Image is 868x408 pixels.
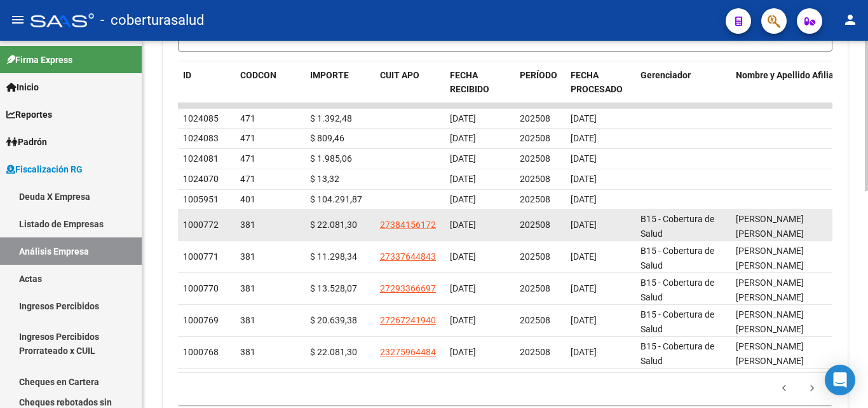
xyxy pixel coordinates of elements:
[380,315,436,325] span: 27267241940
[571,174,597,184] span: [DATE]
[310,315,357,325] span: $ 20.639,38
[450,174,476,184] span: [DATE]
[235,62,280,104] datatable-header-cell: CODCON
[6,135,47,149] span: Padrón
[240,113,255,123] span: 471
[240,315,255,325] span: 381
[310,347,357,357] span: $ 22.081,30
[6,108,52,122] span: Reportes
[520,283,550,293] span: 202508
[240,70,276,80] span: CODCON
[520,70,557,80] span: PERÍODO
[736,214,804,239] span: [PERSON_NAME] [PERSON_NAME]
[571,251,597,262] span: [DATE]
[183,153,219,164] span: 1024081
[450,113,476,123] span: [DATE]
[450,153,476,164] span: [DATE]
[240,283,255,293] span: 381
[515,62,566,104] datatable-header-cell: PERÍODO
[450,133,476,143] span: [DATE]
[183,194,219,204] span: 1005951
[571,153,597,164] span: [DATE]
[520,174,550,184] span: 202508
[520,113,550,123] span: 202508
[736,246,804,271] span: [PERSON_NAME] [PERSON_NAME]
[305,62,375,104] datatable-header-cell: IMPORTE
[520,133,550,143] span: 202508
[450,283,476,293] span: [DATE]
[520,315,550,325] span: 202508
[240,174,255,184] span: 471
[10,12,25,27] mat-icon: menu
[450,315,476,325] span: [DATE]
[772,382,796,396] a: go to previous page
[571,347,597,357] span: [DATE]
[310,113,352,123] span: $ 1.392,48
[240,194,255,204] span: 401
[183,251,219,262] span: 1000771
[183,315,219,325] span: 1000769
[240,251,255,262] span: 381
[380,220,436,230] span: 27384156172
[183,283,219,293] span: 1000770
[310,220,357,230] span: $ 22.081,30
[571,70,623,95] span: FECHA PROCESADO
[183,70,191,80] span: ID
[6,53,72,67] span: Firma Express
[571,133,597,143] span: [DATE]
[731,62,858,104] datatable-header-cell: Nombre y Apellido Afiliado
[641,278,714,302] span: B15 - Cobertura de Salud
[310,153,352,164] span: $ 1.985,06
[310,133,344,143] span: $ 809,46
[310,283,357,293] span: $ 13.528,07
[183,174,219,184] span: 1024070
[380,347,436,357] span: 23275964484
[310,174,339,184] span: $ 13,32
[800,382,824,396] a: go to next page
[450,194,476,204] span: [DATE]
[520,251,550,262] span: 202508
[736,70,844,80] span: Nombre y Apellido Afiliado
[520,153,550,164] span: 202508
[183,133,219,143] span: 1024083
[520,194,550,204] span: 202508
[380,70,419,80] span: CUIT APO
[310,251,357,262] span: $ 11.298,34
[183,347,219,357] span: 1000768
[843,12,858,27] mat-icon: person
[736,278,804,302] span: [PERSON_NAME] [PERSON_NAME]
[450,220,476,230] span: [DATE]
[240,220,255,230] span: 381
[450,347,476,357] span: [DATE]
[571,220,597,230] span: [DATE]
[641,70,691,80] span: Gerenciador
[641,341,714,366] span: B15 - Cobertura de Salud
[571,283,597,293] span: [DATE]
[183,113,219,123] span: 1024085
[375,62,445,104] datatable-header-cell: CUIT APO
[736,341,804,366] span: [PERSON_NAME] [PERSON_NAME]
[520,347,550,357] span: 202508
[825,365,855,395] div: Open Intercom Messenger
[445,62,515,104] datatable-header-cell: FECHA RECIBIDO
[183,220,219,230] span: 1000772
[450,70,489,95] span: FECHA RECIBIDO
[310,70,349,80] span: IMPORTE
[450,251,476,262] span: [DATE]
[178,62,235,104] datatable-header-cell: ID
[736,309,804,334] span: [PERSON_NAME] [PERSON_NAME]
[6,80,39,94] span: Inicio
[380,251,436,262] span: 27337644843
[571,315,597,325] span: [DATE]
[520,220,550,230] span: 202508
[641,214,714,239] span: B15 - Cobertura de Salud
[100,6,204,34] span: - coberturasalud
[566,62,635,104] datatable-header-cell: FECHA PROCESADO
[641,309,714,334] span: B15 - Cobertura de Salud
[6,162,83,176] span: Fiscalización RG
[571,194,597,204] span: [DATE]
[380,283,436,293] span: 27293366697
[571,113,597,123] span: [DATE]
[310,194,362,204] span: $ 104.291,87
[641,246,714,271] span: B15 - Cobertura de Salud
